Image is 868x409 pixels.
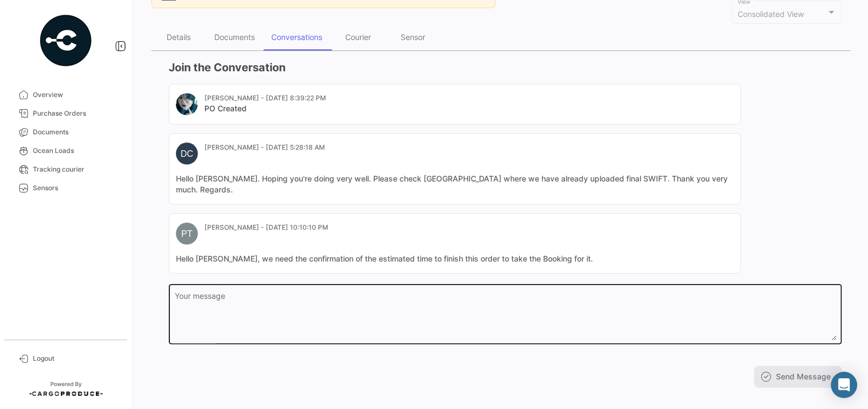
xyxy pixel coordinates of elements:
img: powered-by.png [38,13,93,68]
h3: Join the Conversation [169,60,842,75]
a: Ocean Loads [9,141,123,160]
span: Sensors [33,183,118,193]
div: Conversations [271,32,322,42]
a: Tracking courier [9,160,123,179]
div: Details [167,32,191,42]
div: Abrir Intercom Messenger [831,372,857,398]
mat-card-content: Hello [PERSON_NAME]. Hoping you're doing very well. Please check [GEOGRAPHIC_DATA] where we have ... [176,173,734,195]
span: Ocean Loads [33,146,118,156]
span: Overview [33,90,118,100]
mat-card-subtitle: [PERSON_NAME] - [DATE] 5:28:18 AM [204,143,325,152]
a: Overview [9,86,123,104]
img: IMG_20220614_122528.jpg [176,93,198,115]
a: Purchase Orders [9,104,123,123]
div: Sensor [401,32,425,42]
mat-card-title: PO Created [204,103,326,114]
div: Documents [214,32,255,42]
a: Sensors [9,179,123,197]
div: Courier [345,32,371,42]
div: PT [176,223,198,245]
a: Documents [9,123,123,141]
span: Logout [33,354,118,363]
mat-card-subtitle: [PERSON_NAME] - [DATE] 10:10:10 PM [204,223,328,232]
span: Documents [33,127,118,137]
mat-card-subtitle: [PERSON_NAME] - [DATE] 8:39:22 PM [204,93,326,103]
span: Tracking courier [33,164,118,174]
span: Purchase Orders [33,109,118,118]
div: DC [176,143,198,164]
mat-card-content: Hello [PERSON_NAME], we need the confirmation of the estimated time to finish this order to take ... [176,253,734,264]
span: Consolidated View [738,9,804,19]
